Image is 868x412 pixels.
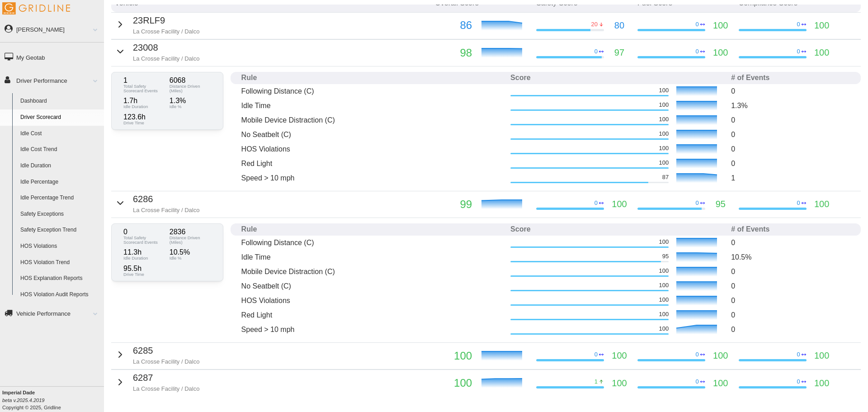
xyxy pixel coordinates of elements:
[2,398,44,403] i: beta v.2025.4.2019
[241,115,503,125] p: Mobile Device Distraction (C)
[797,378,800,386] p: 0
[2,389,104,411] div: Copyright © 2025, Gridline
[241,100,503,111] p: Idle Time
[731,310,850,320] p: 0
[16,142,104,158] a: Idle Cost Trend
[133,14,199,28] p: 23RLF9
[594,47,598,56] p: 0
[2,390,35,395] b: Imperial Dade
[659,115,669,123] p: 100
[435,347,472,365] p: 100
[16,222,104,238] a: Safety Exception Trend
[123,121,165,125] p: Drive Time
[659,86,669,95] p: 100
[731,129,850,140] p: 0
[659,144,669,152] p: 100
[115,41,199,63] button: 23008La Crosse Facility / Dalco
[814,197,829,211] p: 100
[594,199,598,207] p: 0
[133,385,199,393] p: La Crosse Facility / Dalco
[731,324,850,335] p: 0
[713,46,728,60] p: 100
[713,349,728,363] p: 100
[16,190,104,206] a: Idle Percentage Trend
[731,144,850,154] p: 0
[123,272,165,277] p: Drive Time
[814,46,829,60] p: 100
[713,19,728,33] p: 100
[241,86,503,96] p: Following Distance (C)
[814,19,829,33] p: 100
[696,378,699,386] p: 0
[123,256,165,260] p: Idle Duration
[612,197,627,211] p: 100
[659,101,669,109] p: 100
[170,256,211,260] p: Idle %
[696,47,699,56] p: 0
[123,114,165,121] p: 123.6 h
[133,55,199,63] p: La Crosse Facility / Dalco
[727,72,854,84] th: # of Events
[731,173,850,183] p: 1
[731,115,850,125] p: 0
[814,376,829,390] p: 100
[170,249,211,256] p: 10.5 %
[170,84,211,93] p: Distance Driven (Miles)
[133,358,199,366] p: La Crosse Facility / Dalco
[16,126,104,142] a: Idle Cost
[797,20,800,28] p: 0
[123,104,165,109] p: Idle Duration
[731,102,747,109] span: 1.3 %
[16,255,104,271] a: HOS Violation Trend
[731,266,850,277] p: 0
[696,20,699,28] p: 0
[115,344,199,366] button: 6285La Crosse Facility / Dalco
[727,223,854,236] th: # of Events
[123,228,165,236] p: 0
[594,350,598,359] p: 0
[797,350,800,359] p: 0
[241,158,503,169] p: Red Light
[731,281,850,291] p: 0
[241,281,503,291] p: No Seatbelt (C)
[133,192,199,206] p: 6286
[435,196,472,213] p: 99
[696,199,699,207] p: 0
[814,349,829,363] p: 100
[614,46,624,60] p: 97
[659,296,669,304] p: 100
[659,325,669,333] p: 100
[662,252,669,260] p: 95
[659,159,669,167] p: 100
[170,228,211,236] p: 2836
[123,84,165,93] p: Total Safety Scorecard Events
[659,310,669,318] p: 100
[797,199,800,207] p: 0
[659,130,669,138] p: 100
[16,206,104,223] a: Safety Exceptions
[170,104,211,109] p: Idle %
[507,72,727,84] th: Score
[659,267,669,275] p: 100
[797,47,800,56] p: 0
[241,144,503,154] p: HOS Violations
[435,374,472,392] p: 100
[241,310,503,320] p: Red Light
[731,237,850,248] p: 0
[591,20,597,28] p: 20
[123,77,165,84] p: 1
[123,249,165,256] p: 11.3 h
[16,93,104,109] a: Dashboard
[241,266,503,277] p: Mobile Device Distraction (C)
[731,158,850,169] p: 0
[16,270,104,287] a: HOS Explanation Reports
[731,253,751,261] span: 10.5 %
[123,236,165,244] p: Total Safety Scorecard Events
[612,376,627,390] p: 100
[238,223,507,236] th: Rule
[133,41,199,55] p: 23008
[507,223,727,236] th: Score
[594,378,598,386] p: 1
[170,236,211,244] p: Distance Driven (Miles)
[713,376,728,390] p: 100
